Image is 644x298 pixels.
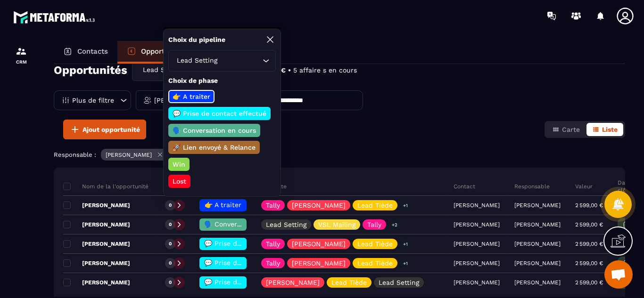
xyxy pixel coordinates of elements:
p: [PERSON_NAME] [514,279,561,286]
p: [PERSON_NAME] [106,152,152,158]
p: VSL Mailing [318,221,355,228]
p: [PERSON_NAME] [63,201,130,209]
p: 👉 A traiter [171,92,212,101]
p: Tally [367,221,381,228]
p: [PERSON_NAME] [266,279,320,286]
span: 💬 Prise de contact effectué [204,259,298,266]
p: 0 [169,260,172,266]
p: 0 [169,241,172,247]
p: 5 affaire s en cours [293,66,357,75]
p: +1 [400,258,411,268]
p: Tally [266,202,280,209]
p: [PERSON_NAME] [514,221,561,228]
p: 2 599,00 € [575,221,603,228]
p: +2 [388,220,401,230]
p: 2 599,00 € [575,279,603,286]
span: Ajout opportunité [83,125,140,134]
span: 💬 Prise de contact effectué [204,278,298,286]
p: Lead Tiède [331,279,367,286]
p: Responsable : [54,151,96,158]
p: Win [171,160,187,169]
a: formationformationCRM [2,39,40,72]
p: Lead Setting [379,279,419,286]
p: [PERSON_NAME] [292,241,346,247]
p: [PERSON_NAME] [292,260,346,266]
span: 💬 Prise de contact effectué [204,240,298,247]
p: Lead Tiède [357,241,393,247]
div: Search for option [168,50,276,72]
img: logo [13,8,98,26]
p: Contacts [77,47,108,56]
p: Nom de la l'opportunité [63,183,149,190]
button: Liste [586,123,623,136]
p: 2 599,00 € [575,260,603,266]
span: 🗣️ Conversation en cours [204,220,288,228]
p: +1 [400,239,411,249]
h2: Opportunités [54,61,127,80]
p: Opportunités [141,47,186,56]
span: Lead Setting [174,56,219,66]
p: CRM [2,59,40,64]
p: Valeur [575,183,593,190]
p: Lost [171,177,188,186]
p: [PERSON_NAME] [154,97,208,104]
p: • [288,66,291,75]
p: 0 [169,279,172,286]
p: 2 599,00 € [575,241,603,247]
p: Tally [266,260,280,266]
p: [PERSON_NAME] [63,240,130,248]
p: Contact [454,183,475,190]
span: Carte [562,126,580,133]
p: [PERSON_NAME] [63,279,130,286]
p: Plus de filtre [72,97,114,104]
p: Tally [266,241,280,247]
button: Carte [546,123,586,136]
p: [PERSON_NAME] [292,202,346,209]
p: [PERSON_NAME] [63,259,130,267]
span: 👉 A traiter [205,201,241,209]
p: [PERSON_NAME] [514,260,561,266]
img: formation [16,46,27,57]
input: Search for option [219,56,260,66]
p: Lead Tiède [357,260,393,266]
button: Ajout opportunité [63,120,146,139]
p: [PERSON_NAME] [514,202,561,209]
a: Opportunités [117,41,195,64]
p: 0 [169,202,172,209]
p: 🗣️ Conversation en cours [171,126,257,135]
p: Lead Tiède [357,202,393,209]
span: Liste [602,126,618,133]
a: Contacts [54,41,117,64]
p: [PERSON_NAME] [514,241,561,247]
p: Choix du pipeline [168,35,225,44]
p: Choix de phase [168,76,276,85]
div: Search for option [132,59,231,81]
p: +1 [400,201,411,210]
div: Ouvrir le chat [604,260,633,289]
p: 2 599,00 € [575,202,603,209]
p: 💬 Prise de contact effectué [171,109,268,118]
p: Lead Setting [266,221,306,228]
p: 0 [169,221,172,228]
p: [PERSON_NAME] [63,221,130,228]
span: Lead Setting [140,65,182,75]
p: Responsable [514,183,550,190]
p: 🚀 Lien envoyé & Relance [171,143,257,152]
